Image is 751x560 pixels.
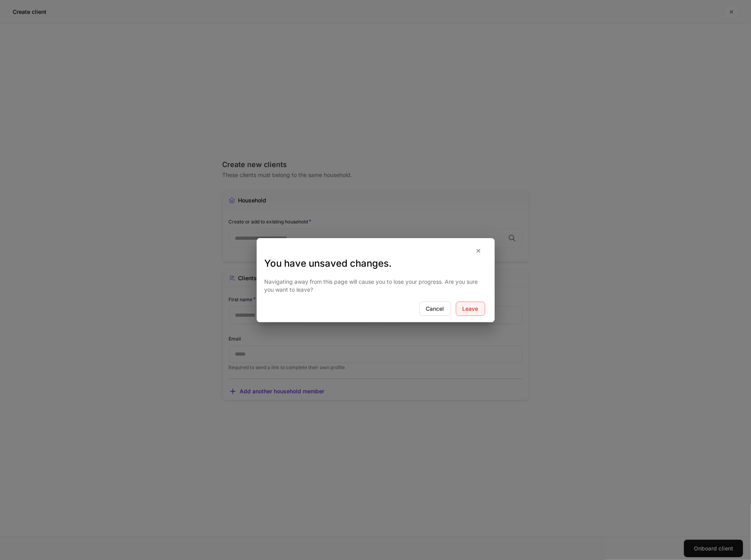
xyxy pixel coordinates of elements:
[265,278,487,294] p: Navigating away from this page will cause you to lose your progress. Are you sure you want to leave?
[456,302,485,316] button: Leave
[463,306,478,312] div: Leave
[419,302,451,316] button: Cancel
[426,306,444,312] div: Cancel
[265,257,487,270] h3: You have unsaved changes.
